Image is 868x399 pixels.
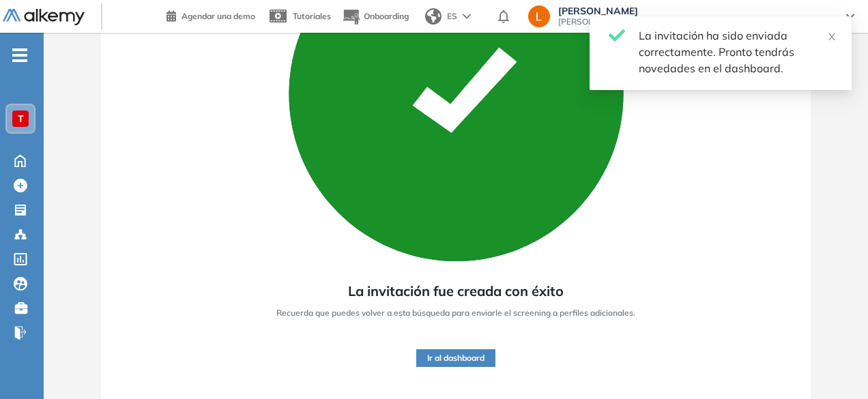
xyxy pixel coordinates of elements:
[447,10,457,23] span: ES
[364,11,409,21] span: Onboarding
[3,9,85,26] img: Logo
[167,7,255,23] a: Agendar una demo
[342,2,409,31] button: Onboarding
[463,14,471,19] img: arrow
[348,281,564,301] span: La invitación fue creada con éxito
[182,11,255,21] span: Agendar una demo
[827,32,837,42] span: close
[416,349,495,367] button: Ir al dashboard
[293,11,331,21] span: Tutoriales
[18,113,24,124] span: T
[12,54,27,57] i: -
[558,16,833,27] span: [PERSON_NAME][EMAIL_ADDRESS][PERSON_NAME][DOMAIN_NAME]
[639,27,835,76] div: La invitación ha sido enviada correctamente. Pronto tendrás novedades en el dashboard.
[558,5,833,16] span: [PERSON_NAME]
[276,307,635,319] span: Recuerda que puedes volver a esta búsqueda para enviarle el screening a perfiles adicionales.
[425,8,442,25] img: world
